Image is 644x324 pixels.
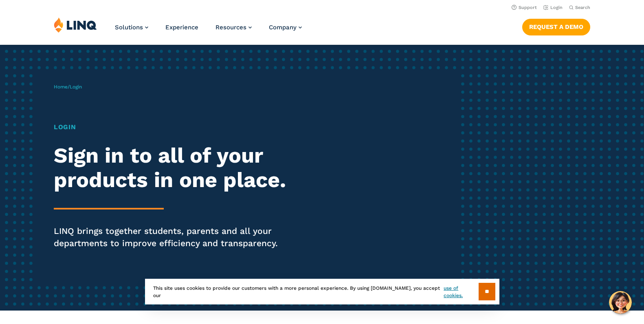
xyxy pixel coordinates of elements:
[54,122,302,132] h1: Login
[54,84,82,90] span: /
[575,5,590,10] span: Search
[215,24,246,31] span: Resources
[54,143,302,192] h2: Sign in to all of your products in one place.
[115,24,143,31] span: Solutions
[70,84,82,90] span: Login
[609,291,632,314] button: Hello, have a question? Let’s chat.
[145,279,499,304] div: This site uses cookies to provide our customers with a more personal experience. By using [DOMAIN...
[54,225,302,249] p: LINQ brings together students, parents and all your departments to improve efficiency and transpa...
[215,24,252,31] a: Resources
[115,24,148,31] a: Solutions
[269,24,302,31] a: Company
[54,84,68,90] a: Home
[522,17,590,35] nav: Button Navigation
[165,24,198,31] a: Experience
[269,24,297,31] span: Company
[54,17,97,33] img: LINQ | K‑12 Software
[512,5,537,10] a: Support
[569,4,590,11] button: Open Search Bar
[444,284,478,299] a: use of cookies.
[543,5,563,10] a: Login
[522,19,590,35] a: Request a Demo
[115,17,302,44] nav: Primary Navigation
